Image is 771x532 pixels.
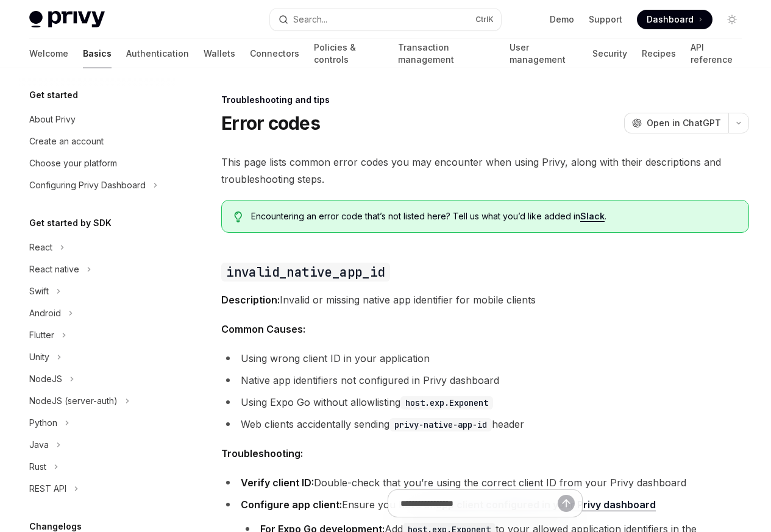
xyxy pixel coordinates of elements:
code: privy-native-app-id [389,418,492,431]
a: Slack [580,211,605,222]
a: Dashboard [637,10,712,29]
a: Basics [83,39,112,68]
strong: Description: [221,294,280,306]
li: Using wrong client ID in your application [221,350,749,367]
div: Search... [293,12,327,27]
button: Open in ChatGPT [624,113,728,133]
button: Toggle Unity section [20,346,176,368]
button: Toggle Configuring Privy Dashboard section [20,174,176,196]
a: Security [592,39,627,68]
h5: Get started [29,88,78,102]
strong: Common Causes: [221,323,305,335]
a: Transaction management [398,39,494,68]
a: User management [510,39,578,68]
div: Troubleshooting and tips [221,94,749,106]
button: Toggle React section [20,236,176,258]
button: Toggle REST API section [20,478,176,500]
code: host.exp.Exponent [400,396,493,410]
div: Flutter [29,328,54,342]
svg: Tip [234,211,243,222]
span: This page lists common error codes you may encounter when using Privy, along with their descripti... [221,154,749,188]
button: Toggle Swift section [20,280,176,302]
a: Welcome [29,39,68,68]
button: Toggle Java section [20,434,176,456]
div: React native [29,262,79,277]
a: Support [589,13,622,26]
button: Toggle dark mode [722,10,742,29]
li: Double-check that you’re using the correct client ID from your Privy dashboard [221,474,749,491]
a: Authentication [126,39,189,68]
div: About Privy [29,112,76,127]
button: Toggle React native section [20,258,176,280]
span: Encountering an error code that’s not listed here? Tell us what you’d like added in . [251,210,736,222]
span: Dashboard [647,13,694,26]
button: Send message [558,495,575,512]
span: Open in ChatGPT [647,117,721,129]
div: REST API [29,481,66,496]
h1: Error codes [221,112,320,134]
a: Policies & controls [314,39,383,68]
div: Python [29,416,57,430]
a: Choose your platform [20,152,176,174]
div: Choose your platform [29,156,117,171]
div: NodeJS [29,372,62,386]
a: API reference [691,39,742,68]
div: Rust [29,459,46,474]
button: Toggle NodeJS section [20,368,176,390]
a: Create an account [20,130,176,152]
button: Toggle Flutter section [20,324,176,346]
div: React [29,240,52,255]
div: Android [29,306,61,321]
span: Ctrl K [475,15,494,24]
button: Toggle NodeJS (server-auth) section [20,390,176,412]
a: Connectors [250,39,299,68]
button: Toggle Android section [20,302,176,324]
div: Configuring Privy Dashboard [29,178,146,193]
a: About Privy [20,108,176,130]
div: Swift [29,284,49,299]
button: Toggle Python section [20,412,176,434]
strong: Verify client ID: [241,477,314,489]
code: invalid_native_app_id [221,263,389,282]
span: Invalid or missing native app identifier for mobile clients [221,291,749,308]
a: Demo [550,13,574,26]
button: Toggle Rust section [20,456,176,478]
strong: Troubleshooting: [221,447,303,459]
li: Using Expo Go without allowlisting [221,394,749,411]
a: Recipes [642,39,676,68]
div: Unity [29,350,49,364]
div: Java [29,438,49,452]
h5: Get started by SDK [29,216,112,230]
div: Create an account [29,134,104,149]
li: Web clients accidentally sending header [221,416,749,433]
button: Open search [270,9,501,30]
input: Ask a question... [400,490,558,517]
img: light logo [29,11,105,28]
div: NodeJS (server-auth) [29,394,118,408]
a: Wallets [204,39,235,68]
li: Native app identifiers not configured in Privy dashboard [221,372,749,389]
